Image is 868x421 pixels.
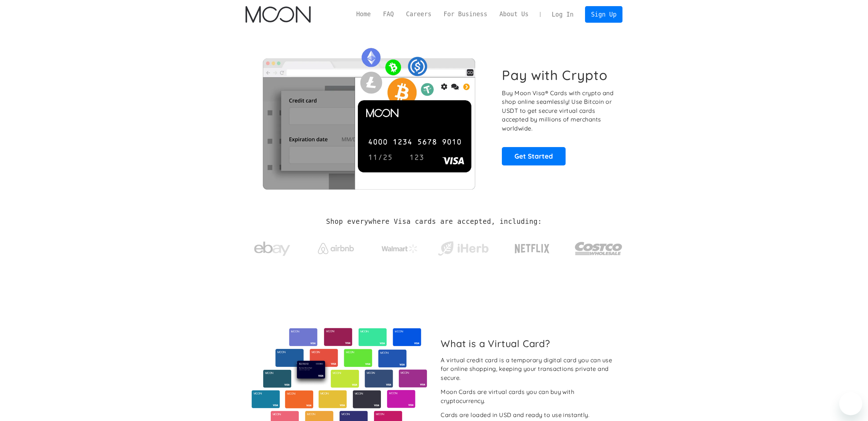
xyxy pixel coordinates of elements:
[493,10,535,19] a: About Us
[246,43,492,189] img: Moon Cards let you spend your crypto anywhere Visa is accepted.
[318,243,354,254] img: Airbnb
[546,6,580,22] a: Log In
[436,232,490,262] a: iHerb
[441,387,617,405] div: Moon Cards are virtual cards you can buy with cryptocurrency.
[575,228,623,266] a: Costco
[373,237,426,257] a: Walmart
[246,6,311,23] img: Moon Logo
[839,392,862,415] iframe: Кнопка запуска окна обмена сообщениями
[400,10,437,19] a: Careers
[254,238,290,260] img: ebay
[514,240,550,258] img: Netflix
[502,89,615,133] p: Buy Moon Visa® Cards with crypto and shop online seamlessly! Use Bitcoin or USDT to get secure vi...
[377,10,400,19] a: FAQ
[441,356,617,382] div: A virtual credit card is a temporary digital card you can use for online shopping, keeping your t...
[575,235,623,262] img: Costco
[382,244,418,253] img: Walmart
[246,6,311,23] a: home
[350,10,377,19] a: Home
[246,230,299,264] a: ebay
[309,236,363,258] a: Airbnb
[585,6,622,22] a: Sign Up
[441,411,589,420] div: Cards are loaded in USD and ready to use instantly.
[437,10,493,19] a: For Business
[441,338,617,349] h2: What is a Virtual Card?
[502,147,566,165] a: Get Started
[502,67,608,83] h1: Pay with Crypto
[500,232,565,261] a: Netflix
[326,218,542,226] h2: Shop everywhere Visa cards are accepted, including:
[436,239,490,258] img: iHerb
